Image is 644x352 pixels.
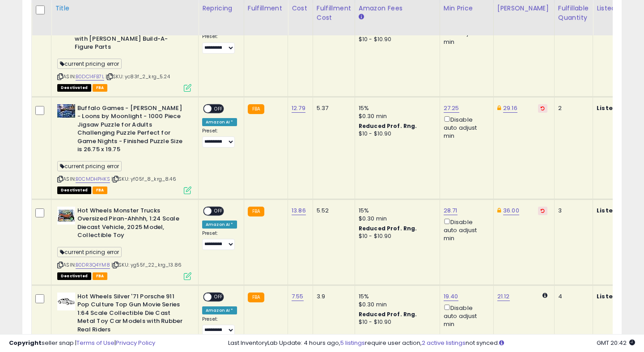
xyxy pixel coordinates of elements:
a: Privacy Policy [116,339,155,347]
small: Amazon Fees. [359,13,364,21]
b: Listed Price: [597,292,637,301]
div: Amazon Fees [359,4,436,13]
div: 5.52 [317,207,348,215]
div: Repricing [202,4,240,13]
a: 5 listings [340,339,365,347]
span: | SKU: yg55f_22_krg_13.86 [111,261,182,268]
b: Buffalo Games - [PERSON_NAME] - Loons by Moonlight - 1000 Piece Jigsaw Puzzle for Adults Challeng... [77,104,186,156]
div: Title [55,4,195,13]
a: 21.12 [497,292,510,301]
div: $10 - $10.90 [359,36,433,43]
strong: Copyright [9,339,42,347]
div: $0.30 min [359,301,433,309]
span: All listings that are unavailable for purchase on Amazon for any reason other than out-of-stock [57,272,91,280]
a: Terms of Use [76,339,114,347]
b: Hot Wheels Silver '71 Porsche 911 Pop Culture Top Gun Movie Series 1:64 Scale Collectible Die Cas... [77,293,186,336]
a: B0DC14FB7L [76,73,104,81]
span: All listings that are unavailable for purchase on Amazon for any reason other than out-of-stock [57,187,91,194]
div: seller snap | | [9,339,155,348]
div: $10 - $10.90 [359,233,433,240]
span: current pricing error [57,161,122,171]
div: Preset: [202,230,237,250]
div: Fulfillable Quantity [558,4,589,22]
a: B0DR3Q4YM8 [76,261,110,269]
span: FBA [93,187,108,194]
div: $0.30 min [359,112,433,120]
div: 15% [359,104,433,112]
a: 28.71 [444,206,458,215]
div: ASIN: [57,207,191,279]
div: Last InventoryLab Update: 4 hours ago, require user action, not synced. [228,339,635,348]
span: All listings that are unavailable for purchase on Amazon for any reason other than out-of-stock [57,84,91,92]
div: 5.37 [317,104,348,112]
b: Reduced Prof. Rng. [359,225,417,232]
div: [PERSON_NAME] [497,4,551,13]
img: 51E7XtI4FbL._SL40_.jpg [57,207,75,225]
a: 27.25 [444,104,459,113]
span: current pricing error [57,59,122,69]
span: OFF [212,207,226,215]
a: 12.79 [292,104,305,113]
div: Preset: [202,34,237,54]
div: Amazon AI * [202,306,237,314]
small: FBA [248,293,264,302]
div: Fulfillment Cost [317,4,351,22]
div: 15% [359,293,433,301]
div: Amazon AI * [202,221,237,229]
a: 29.16 [503,104,517,113]
img: 51gSGSaEmOL._SL40_.jpg [57,104,75,118]
b: Reduced Prof. Rng. [359,122,417,130]
span: FBA [93,272,108,280]
div: Fulfillment [248,4,284,13]
span: OFF [212,293,226,301]
a: 7.55 [292,292,304,301]
a: 13.86 [292,206,306,215]
small: FBA [248,104,264,114]
img: 3111oJRnP0L._SL40_.jpg [57,293,75,310]
div: Amazon AI * [202,118,237,126]
div: ASIN: [57,10,191,90]
div: Disable auto adjust min [444,115,487,140]
div: ASIN: [57,104,191,193]
div: 3.9 [317,293,348,301]
div: Preset: [202,128,237,148]
span: current pricing error [57,247,122,257]
span: 2025-10-8 20:42 GMT [597,339,635,347]
div: Cost [292,4,309,13]
div: 2 [558,104,586,112]
a: 36.00 [503,206,519,215]
a: 2 active listings [422,339,466,347]
span: | SKU: yf05f_8_krg_8.46 [111,175,176,182]
b: Reduced Prof. Rng. [359,310,417,318]
b: Listed Price: [597,206,637,215]
span: OFF [212,105,226,112]
div: $0.30 min [359,215,433,223]
div: 4 [558,293,586,301]
b: Listed Price: [597,104,637,112]
div: $10 - $10.90 [359,130,433,138]
span: | SKU: yc83f_2_krg_5.24 [106,73,170,80]
div: Preset: [202,316,237,336]
a: B0CMDHPHKS [76,175,110,183]
div: Min Price [444,4,490,13]
div: Disable auto adjust min [444,217,487,243]
small: FBA [248,207,264,216]
a: 19.40 [444,292,458,301]
span: FBA [93,84,108,92]
b: Hot Wheels Monster Trucks Oversized Piran-Ahhhh, 1:24 Scale Diecast Vehicle, 2025 Model, Collecti... [77,207,186,242]
div: 15% [359,207,433,215]
div: 3 [558,207,586,215]
div: Disable auto adjust min [444,303,487,329]
div: $10 - $10.90 [359,318,433,326]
